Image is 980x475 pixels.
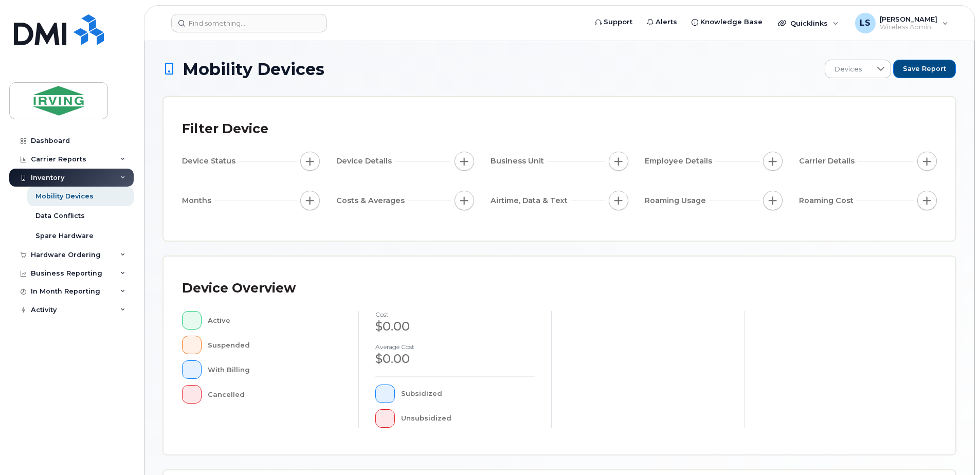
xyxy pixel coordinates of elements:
[645,156,715,167] span: Employee Details
[903,64,946,74] span: Save Report
[401,385,535,403] div: Subsidized
[401,409,535,428] div: Unsubsidized
[336,156,395,167] span: Device Details
[375,343,535,350] h4: Average cost
[825,60,871,79] span: Devices
[183,60,324,78] span: Mobility Devices
[375,318,535,335] div: $0.00
[182,195,214,206] span: Months
[182,275,296,302] div: Device Overview
[375,350,535,368] div: $0.00
[208,311,342,330] div: Active
[375,311,535,318] h4: cost
[208,336,342,354] div: Suspended
[182,116,268,142] div: Filter Device
[799,195,857,206] span: Roaming Cost
[336,195,408,206] span: Costs & Averages
[182,156,239,167] span: Device Status
[893,60,956,78] button: Save Report
[208,385,342,404] div: Cancelled
[645,195,709,206] span: Roaming Usage
[799,156,858,167] span: Carrier Details
[208,360,342,379] div: With Billing
[491,156,547,167] span: Business Unit
[491,195,571,206] span: Airtime, Data & Text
